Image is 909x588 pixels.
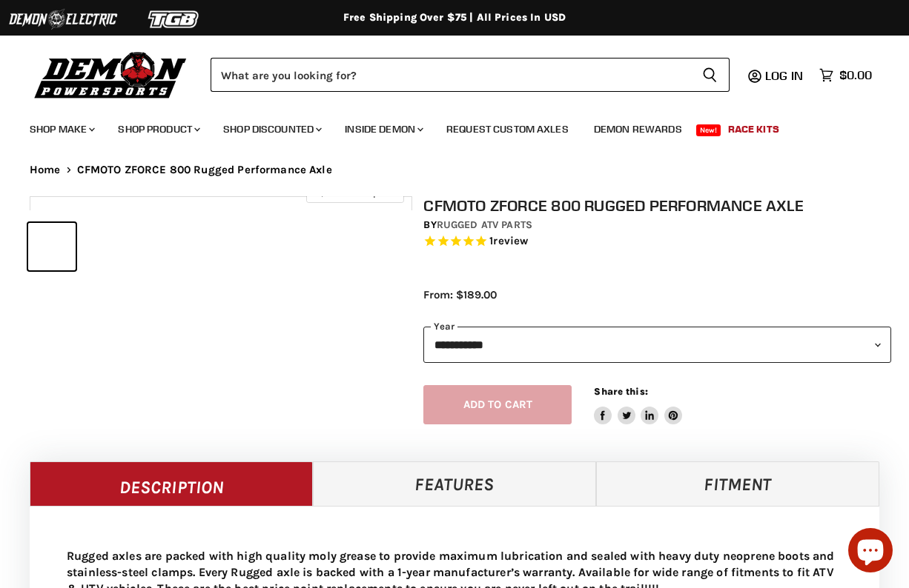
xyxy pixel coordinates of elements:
[594,385,682,424] aside: Share this:
[696,124,721,136] span: New!
[30,461,313,506] a: Description
[844,528,897,576] inbox-online-store-chat: Shopify online store chat
[717,114,790,144] a: Race Kits
[30,48,192,101] img: Demon Powersports
[334,114,432,144] a: Inside Demon
[839,68,872,82] span: $0.00
[107,114,209,144] a: Shop Product
[19,108,868,144] ul: Main menu
[423,217,890,233] div: by
[212,114,331,144] a: Shop Discounted
[314,187,396,198] span: Click to expand
[437,218,532,231] a: Rugged ATV Parts
[7,5,119,33] img: Demon Electric Logo 2
[690,58,730,92] button: Search
[758,69,812,82] a: Log in
[28,223,76,270] button: IMAGE thumbnail
[493,234,528,247] span: review
[119,5,230,33] img: TGB Logo 2
[77,164,332,176] span: CFMOTO ZFORCE 800 Rugged Performance Axle
[812,64,879,86] a: $0.00
[423,288,497,301] span: From: $189.00
[423,196,890,215] h1: CFMOTO ZFORCE 800 Rugged Performance Axle
[30,164,61,176] a: Home
[583,114,693,144] a: Demon Rewards
[19,114,104,144] a: Shop Make
[211,58,730,92] form: Product
[594,386,647,397] span: Share this:
[423,327,890,363] select: year
[765,68,803,83] span: Log in
[211,58,690,92] input: Search
[313,461,596,506] a: Features
[435,114,580,144] a: Request Custom Axles
[596,461,879,506] a: Fitment
[489,234,528,247] span: 1 reviews
[423,234,890,250] span: Rated 5.0 out of 5 stars 1 reviews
